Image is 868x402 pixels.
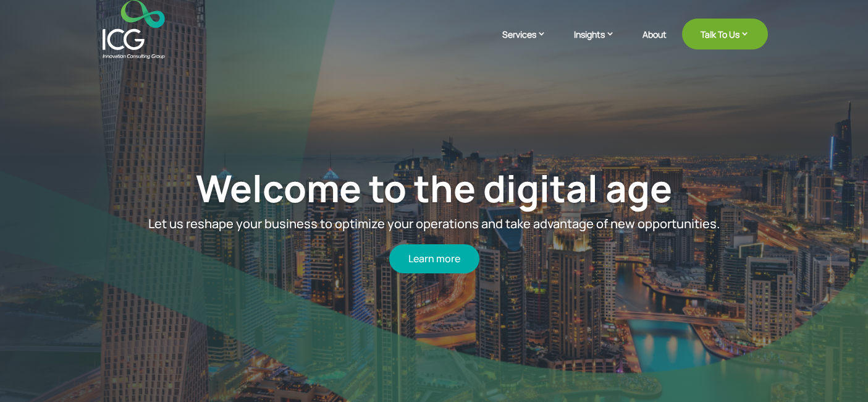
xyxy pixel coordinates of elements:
[502,28,558,59] a: Services
[643,30,667,59] a: About
[389,244,479,273] a: Learn more
[806,343,868,402] iframe: Chat Widget
[682,19,768,49] a: Talk To Us
[574,28,627,59] a: Insights
[196,163,672,214] a: Welcome to the digital age
[148,216,720,233] span: Let us reshape your business to optimize your operations and take advantage of new opportunities.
